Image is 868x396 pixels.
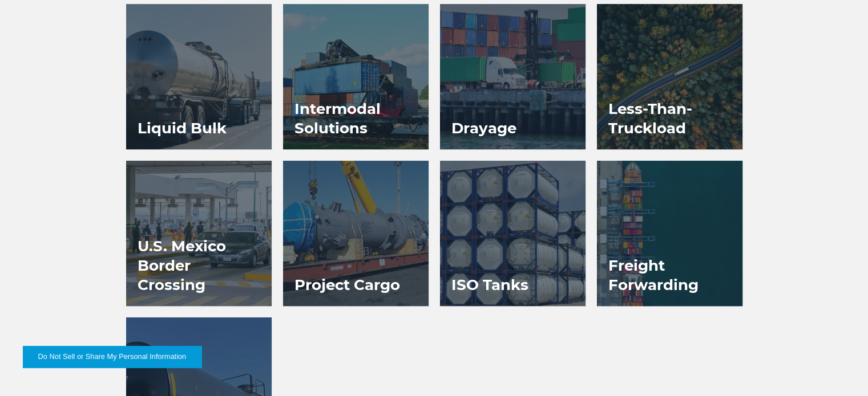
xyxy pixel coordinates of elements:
[597,4,742,149] a: Less-Than-Truckload
[283,161,429,306] a: Project Cargo
[597,88,742,149] h3: Less-Than-Truckload
[811,341,868,396] iframe: Chat Widget
[283,4,429,149] a: Intermodal Solutions
[283,264,411,306] h3: Project Cargo
[440,107,528,149] h3: Drayage
[597,161,742,306] a: Freight Forwarding
[811,341,868,396] div: Widget de chat
[440,161,586,306] a: ISO Tanks
[440,264,540,306] h3: ISO Tanks
[126,225,272,306] h3: U.S. Mexico Border Crossing
[597,244,742,306] h3: Freight Forwarding
[126,4,272,149] a: Liquid Bulk
[23,346,201,368] button: Do Not Sell or Share My Personal Information
[283,88,429,149] h3: Intermodal Solutions
[126,107,238,149] h3: Liquid Bulk
[126,161,272,306] a: U.S. Mexico Border Crossing
[440,4,586,149] a: Drayage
